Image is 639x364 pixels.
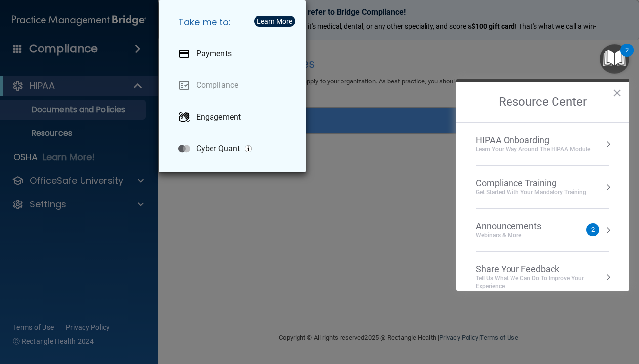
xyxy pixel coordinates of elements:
[476,274,609,291] div: Tell Us What We Can Do to Improve Your Experience
[170,103,298,131] a: Engagement
[476,135,590,146] div: HIPAA Onboarding
[612,85,622,101] button: Close
[456,79,629,291] div: Resource Center
[170,8,298,36] h5: Take me to:
[170,72,298,99] a: Compliance
[600,44,629,74] button: Open Resource Center, 2 new notifications
[196,49,232,59] p: Payments
[476,221,561,232] div: Announcements
[476,178,586,189] div: Compliance Training
[196,112,241,122] p: Engagement
[170,135,298,162] a: Cyber Quant
[476,188,586,197] div: Get Started with your mandatory training
[196,144,240,154] p: Cyber Quant
[476,264,609,275] div: Share Your Feedback
[625,50,629,63] div: 2
[476,231,561,240] div: Webinars & More
[257,18,292,25] div: Learn More
[170,40,298,68] a: Payments
[254,16,295,27] button: Learn More
[476,145,590,154] div: Learn Your Way around the HIPAA module
[456,82,629,122] h2: Resource Center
